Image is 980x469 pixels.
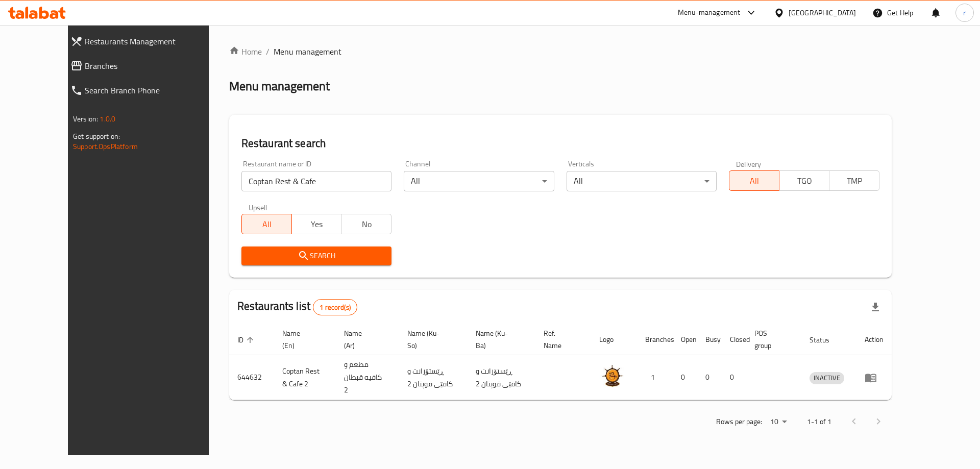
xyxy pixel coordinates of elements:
input: Search for restaurant name or ID.. [241,171,392,191]
label: Delivery [736,160,762,167]
span: All [246,217,288,232]
span: TMP [834,174,875,188]
th: Busy [697,324,722,355]
span: Restaurants Management [85,35,224,47]
span: Status [810,334,843,346]
span: Search [250,250,384,262]
a: Search Branch Phone [62,78,232,103]
div: Menu [865,372,884,384]
th: Logo [591,324,637,355]
span: Name (Ar) [344,327,387,352]
span: Ref. Name [544,327,579,352]
button: Search [241,246,392,265]
td: 1 [637,355,673,400]
td: 0 [697,355,722,400]
span: 1 record(s) [313,303,357,312]
div: Total records count [313,299,357,315]
div: All [567,171,717,191]
td: ڕێستۆرانت و کافێی قوپتان 2 [468,355,536,400]
td: 644632 [229,355,274,400]
button: All [241,214,292,234]
span: Branches [85,60,224,72]
div: Menu-management [678,7,741,19]
td: ڕێستۆرانت و کافێی قوپتان 2 [399,355,468,400]
th: Closed [722,324,746,355]
span: Search Branch Phone [85,84,224,96]
table: enhanced table [229,324,892,400]
span: INACTIVE [810,372,844,384]
h2: Menu management [229,78,330,94]
span: Version: [73,112,98,126]
button: No [341,214,391,234]
td: 0 [722,355,746,400]
a: Branches [62,54,232,78]
p: 1-1 of 1 [807,415,831,428]
button: Yes [291,214,342,234]
a: Restaurants Management [62,29,232,54]
span: Get support on: [73,130,120,143]
span: ID [237,334,257,346]
th: Branches [637,324,673,355]
span: Name (Ku-So) [407,327,455,352]
label: Upsell [249,204,267,211]
th: Action [856,324,892,355]
img: Coptan Rest & Cafe 2 [599,363,625,388]
p: Rows per page: [716,415,762,428]
div: All [404,171,554,191]
nav: breadcrumb [229,45,892,58]
li: / [266,45,269,58]
span: TGO [783,174,825,188]
th: Open [673,324,697,355]
h2: Restaurant search [241,136,879,151]
button: All [729,170,779,191]
span: r [963,7,966,18]
span: All [733,174,775,188]
a: Home [229,45,262,58]
td: Coptan Rest & Cafe 2 [274,355,336,400]
span: No [346,217,387,232]
a: Support.OpsPlatform [73,140,138,153]
div: Export file [863,295,888,319]
h2: Restaurants list [237,299,357,315]
td: 0 [673,355,697,400]
button: TGO [779,170,829,191]
span: Name (En) [282,327,324,352]
span: 1.0.0 [100,112,115,126]
div: Rows per page: [766,414,791,430]
td: مطعم و كافيه قبطان 2 [336,355,399,400]
span: Name (Ku-Ba) [476,327,524,352]
span: Yes [296,217,338,232]
span: POS group [754,327,789,352]
div: [GEOGRAPHIC_DATA] [789,7,856,18]
button: TMP [829,170,879,191]
span: Menu management [274,45,341,58]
